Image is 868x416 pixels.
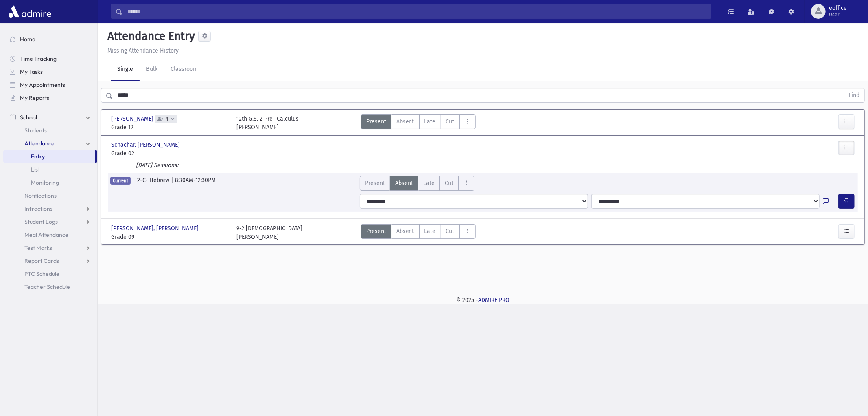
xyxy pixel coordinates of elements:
[31,166,40,173] span: List
[31,179,59,186] span: Monitoring
[366,117,386,126] span: Present
[175,176,216,191] span: 8:30AM-12:30PM
[104,47,179,54] a: Missing Attendance History
[3,65,97,78] a: My Tasks
[24,192,57,199] span: Notifications
[396,227,414,236] span: Absent
[3,254,97,267] a: Report Cards
[24,270,59,277] span: PTC Schedule
[164,58,204,81] a: Classroom
[395,179,413,187] span: Absent
[111,141,181,149] span: Schachar, [PERSON_NAME]
[3,280,97,293] a: Teacher Schedule
[111,58,140,81] a: Single
[3,267,97,280] a: PTC Schedule
[20,68,43,75] span: My Tasks
[3,78,97,91] a: My Appointments
[107,47,179,54] u: Missing Attendance History
[3,228,97,241] a: Meal Attendance
[24,205,52,212] span: Infractions
[236,114,299,132] div: 12th G.S. 2 Pre- Calculus [PERSON_NAME]
[3,176,97,189] a: Monitoring
[20,35,35,43] span: Home
[24,127,47,134] span: Students
[104,29,195,43] h5: Attendance Entry
[110,177,131,185] span: Current
[136,162,178,169] i: [DATE] Sessions:
[3,215,97,228] a: Student Logs
[20,81,65,88] span: My Appointments
[24,231,68,238] span: Meal Attendance
[24,218,58,225] span: Student Logs
[829,11,847,18] span: User
[478,297,509,304] a: ADMIRE PRO
[3,52,97,65] a: Time Tracking
[445,179,453,187] span: Cut
[423,179,435,187] span: Late
[236,224,302,241] div: 9-2 [DEMOGRAPHIC_DATA] [PERSON_NAME]
[3,137,97,150] a: Attendance
[111,296,855,304] div: © 2025 -
[3,91,97,104] a: My Reports
[396,117,414,126] span: Absent
[111,149,228,158] span: Grade 02
[844,88,864,102] button: Find
[20,94,49,101] span: My Reports
[3,150,95,163] a: Entry
[24,140,55,147] span: Attendance
[3,202,97,215] a: Infractions
[361,224,476,241] div: AttTypes
[164,117,170,122] span: 1
[366,227,386,236] span: Present
[20,55,57,62] span: Time Tracking
[424,117,436,126] span: Late
[3,33,97,46] a: Home
[829,5,847,11] span: eoffice
[24,244,52,251] span: Test Marks
[111,114,155,123] span: [PERSON_NAME]
[24,257,59,264] span: Report Cards
[24,283,70,291] span: Teacher Schedule
[361,114,476,132] div: AttTypes
[446,117,455,126] span: Cut
[111,123,228,132] span: Grade 12
[171,176,175,191] span: |
[20,114,37,121] span: School
[3,111,97,124] a: School
[3,124,97,137] a: Students
[122,4,711,19] input: Search
[111,233,228,241] span: Grade 09
[3,189,97,202] a: Notifications
[140,58,164,81] a: Bulk
[365,179,385,187] span: Present
[3,163,97,176] a: List
[111,224,200,233] span: [PERSON_NAME], [PERSON_NAME]
[446,227,455,236] span: Cut
[3,241,97,254] a: Test Marks
[7,3,53,20] img: AdmirePro
[360,176,474,191] div: AttTypes
[424,227,436,236] span: Late
[137,176,171,191] span: 2-C- Hebrew
[31,153,45,160] span: Entry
